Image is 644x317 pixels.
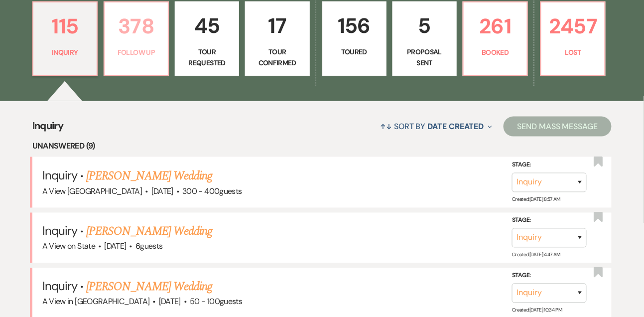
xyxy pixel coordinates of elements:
[329,46,380,57] p: Toured
[463,1,528,76] a: 261Booked
[181,9,233,42] p: 45
[42,241,95,252] span: A View on State
[252,9,303,42] p: 17
[512,196,560,203] span: Created: [DATE] 8:57 AM
[86,223,212,241] a: [PERSON_NAME] Wedding
[512,160,587,171] label: Stage:
[42,167,77,183] span: Inquiry
[86,278,212,296] a: [PERSON_NAME] Wedding
[42,297,150,307] span: A View in [GEOGRAPHIC_DATA]
[392,1,457,76] a: 5Proposal Sent
[42,186,142,196] span: A View [GEOGRAPHIC_DATA]
[39,47,91,58] p: Inquiry
[151,186,173,196] span: [DATE]
[39,9,91,43] p: 115
[512,215,587,226] label: Stage:
[32,140,612,153] li: Unanswered (9)
[32,1,98,76] a: 115Inquiry
[399,9,450,42] p: 5
[32,118,64,140] span: Inquiry
[540,1,606,76] a: 2457Lost
[512,271,587,282] label: Stage:
[42,279,77,294] span: Inquiry
[252,46,303,69] p: Tour Confirmed
[428,121,484,132] span: Date Created
[181,46,233,69] p: Tour Requested
[470,47,521,58] p: Booked
[547,47,599,58] p: Lost
[512,307,562,314] span: Created: [DATE] 10:34 PM
[547,9,599,43] p: 2457
[504,117,612,137] button: Send Mass Message
[175,1,239,76] a: 45Tour Requested
[329,9,380,42] p: 156
[512,252,560,258] span: Created: [DATE] 4:47 AM
[380,121,392,132] span: ↑↓
[470,9,521,43] p: 261
[376,113,496,140] button: Sort By Date Created
[159,297,181,307] span: [DATE]
[86,167,212,185] a: [PERSON_NAME] Wedding
[182,186,242,196] span: 300 - 400 guests
[190,297,242,307] span: 50 - 100 guests
[111,47,162,58] p: Follow Up
[42,223,77,239] span: Inquiry
[399,46,450,69] p: Proposal Sent
[135,241,163,252] span: 6 guests
[104,1,169,76] a: 378Follow Up
[111,9,162,43] p: 378
[322,1,386,76] a: 156Toured
[104,241,126,252] span: [DATE]
[245,1,309,76] a: 17Tour Confirmed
